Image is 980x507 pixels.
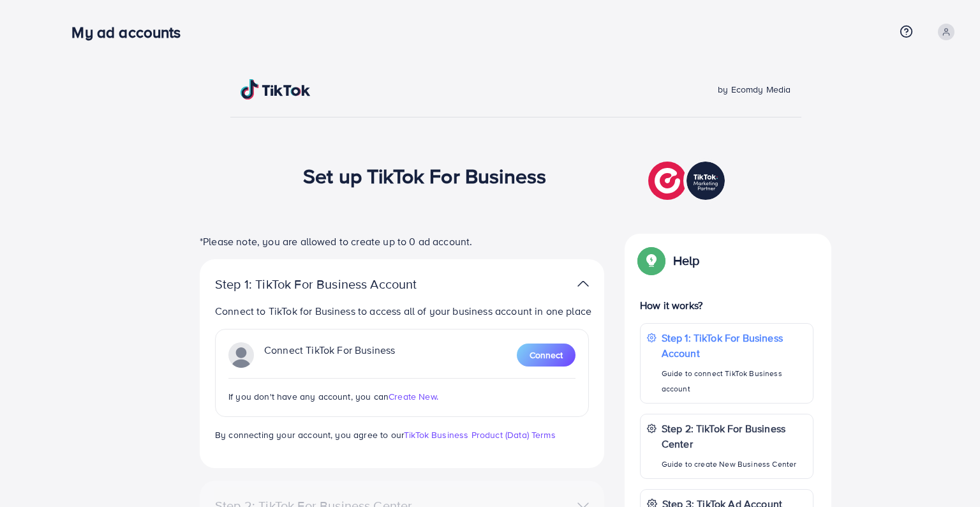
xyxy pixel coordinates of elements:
[640,249,663,272] img: Popup guide
[662,421,806,451] p: Step 2: TikTok For Business Center
[241,79,311,100] img: TikTok
[71,23,191,42] h3: My ad accounts
[662,330,806,361] p: Step 1: TikTok For Business Account
[640,298,813,313] p: How it works?
[577,275,589,293] img: TikTok partner
[662,366,806,397] p: Guide to connect TikTok Business account
[662,457,806,472] p: Guide to create New Business Center
[648,158,728,203] img: TikTok partner
[718,83,791,96] span: by Ecomdy Media
[215,276,457,292] p: Step 1: TikTok For Business Account
[200,234,604,249] p: *Please note, you are allowed to create up to 0 ad account.
[303,163,546,188] h1: Set up TikTok For Business
[673,253,700,268] p: Help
